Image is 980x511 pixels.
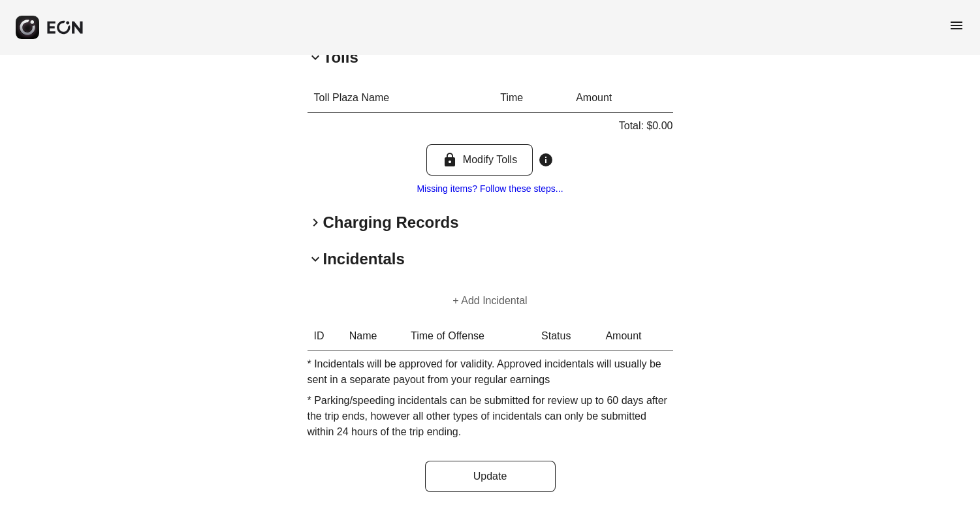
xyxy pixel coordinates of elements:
th: Toll Plaza Name [308,84,494,113]
span: keyboard_arrow_down [308,251,323,267]
span: keyboard_arrow_down [308,50,323,65]
button: Modify Tolls [426,144,533,176]
th: Amount [569,84,672,113]
span: info [538,152,554,168]
p: Total: $0.00 [619,118,673,134]
th: Time [494,84,569,113]
p: * Parking/speeding incidentals can be submitted for review up to 60 days after the trip ends, how... [308,393,673,440]
th: Amount [599,322,672,351]
th: ID [308,322,343,351]
h2: Charging Records [323,212,459,233]
h2: Incidentals [323,249,405,270]
span: lock [442,152,458,168]
th: Time of Offense [404,322,535,351]
p: * Incidentals will be approved for validity. Approved incidentals will usually be sent in a separ... [308,356,673,388]
button: Update [425,461,556,492]
span: menu [949,18,964,33]
span: keyboard_arrow_right [308,215,323,230]
h2: Tolls [323,47,358,68]
a: Missing items? Follow these steps... [417,183,563,194]
th: Name [343,322,404,351]
th: Status [535,322,599,351]
button: + Add Incidental [437,285,543,317]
